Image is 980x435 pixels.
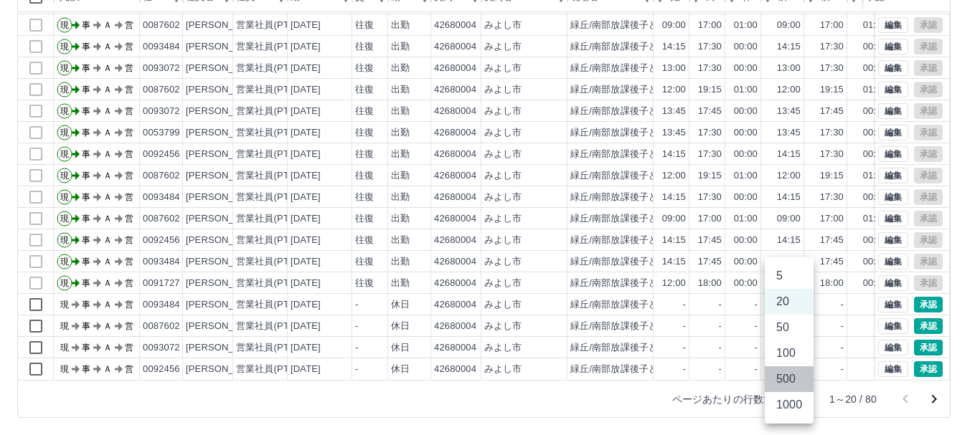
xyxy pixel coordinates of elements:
[765,392,814,418] li: 1000
[765,366,814,392] li: 500
[765,289,814,315] li: 20
[765,315,814,340] li: 50
[765,263,814,289] li: 5
[765,340,814,366] li: 100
